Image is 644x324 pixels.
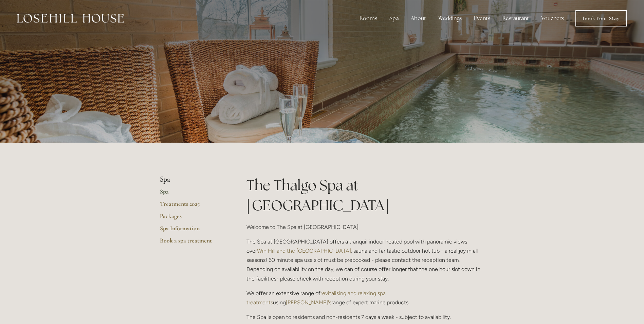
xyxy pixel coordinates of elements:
[286,299,331,306] a: [PERSON_NAME]'s
[246,175,484,215] h1: The Thalgo Spa at [GEOGRAPHIC_DATA]
[246,312,484,322] p: The Spa is open to residents and non-residents 7 days a week - subject to availability.
[160,175,225,184] li: Spa
[160,188,225,200] a: Spa
[433,12,467,25] div: Weddings
[246,289,484,307] p: We offer an extensive range of using range of expert marine products.
[497,12,534,25] div: Restaurant
[257,248,351,254] a: Win Hill and the [GEOGRAPHIC_DATA]
[17,14,124,23] img: Losehill House
[575,10,627,26] a: Book Your Stay
[246,222,484,232] p: Welcome to The Spa at [GEOGRAPHIC_DATA].
[536,12,569,25] a: Vouchers
[384,12,404,25] div: Spa
[468,12,496,25] div: Events
[160,212,225,224] a: Packages
[405,12,431,25] div: About
[354,12,383,25] div: Rooms
[160,224,225,237] a: Spa Information
[160,237,225,249] a: Book a spa treatment
[246,237,484,283] p: The Spa at [GEOGRAPHIC_DATA] offers a tranquil indoor heated pool with panoramic views over , sau...
[160,200,225,212] a: Treatments 2025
